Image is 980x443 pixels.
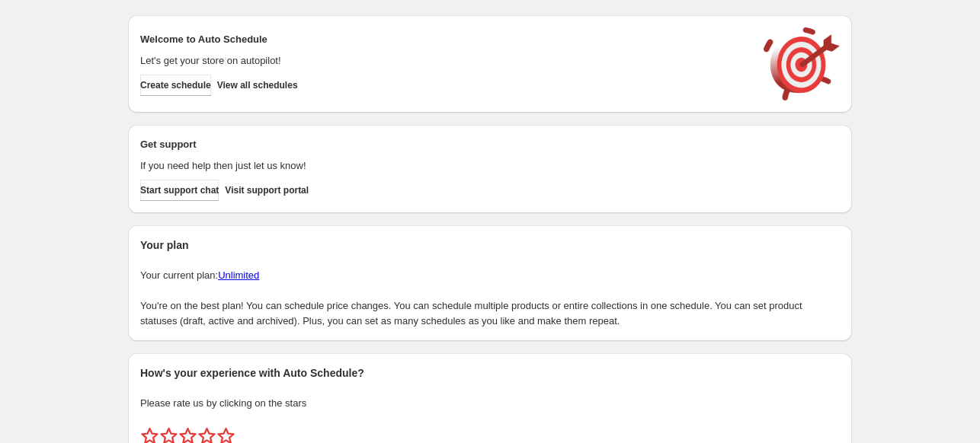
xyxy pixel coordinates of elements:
[218,269,259,281] a: Unlimited
[140,32,748,47] h2: Welcome to Auto Schedule
[225,180,309,201] a: Visit support portal
[140,298,840,329] p: You're on the best plan! You can schedule price changes. You can schedule multiple products or en...
[225,184,309,196] span: Visit support portal
[140,79,211,91] span: Create schedule
[140,237,840,253] h2: Your plan
[140,137,748,152] h2: Get support
[217,75,298,96] button: View all schedules
[140,396,840,411] p: Please rate us by clicking on the stars
[217,79,298,91] span: View all schedules
[140,365,840,381] h2: How's your experience with Auto Schedule?
[140,75,211,96] button: Create schedule
[140,184,219,196] span: Start support chat
[140,53,748,69] p: Let's get your store on autopilot!
[140,180,219,201] a: Start support chat
[140,268,840,283] p: Your current plan:
[140,158,748,174] p: If you need help then just let us know!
